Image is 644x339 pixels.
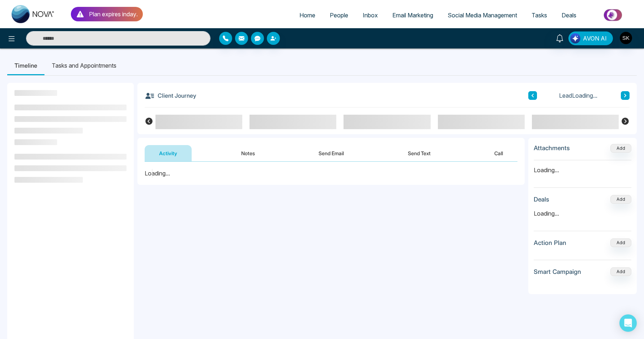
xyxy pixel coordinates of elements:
[330,12,348,19] span: People
[7,56,44,75] li: Timeline
[145,90,196,101] h3: Client Journey
[534,209,631,218] p: Loading...
[620,32,632,44] img: User Avatar
[619,314,637,332] div: Open Intercom Messenger
[534,239,566,246] h3: Action Plan
[554,8,584,22] a: Deals
[44,56,124,75] li: Tasks and Appointments
[12,5,55,23] img: Nova CRM Logo
[480,145,517,161] button: Call
[304,145,358,161] button: Send Email
[610,195,631,204] button: Add
[570,33,580,43] img: Lead Flow
[385,8,440,22] a: Email Marketing
[89,10,138,18] p: Plan expires in day .
[448,12,517,19] span: Social Media Management
[227,145,269,161] button: Notes
[392,12,433,19] span: Email Marketing
[440,8,524,22] a: Social Media Management
[587,7,640,23] img: Market-place.gif
[610,238,631,247] button: Add
[583,34,607,43] span: AVON AI
[568,31,613,45] button: AVON AI
[355,8,385,22] a: Inbox
[559,91,597,100] span: Lead Loading...
[610,144,631,153] button: Add
[299,12,315,19] span: Home
[292,8,323,22] a: Home
[610,145,631,151] span: Add
[534,144,570,152] h3: Attachments
[393,145,445,161] button: Send Text
[145,145,192,161] button: Activity
[363,12,378,19] span: Inbox
[534,196,549,203] h3: Deals
[323,8,355,22] a: People
[532,12,547,19] span: Tasks
[610,267,631,276] button: Add
[145,169,517,178] div: Loading...
[534,160,631,174] p: Loading...
[524,8,554,22] a: Tasks
[534,268,581,275] h3: Smart Campaign
[562,12,576,19] span: Deals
